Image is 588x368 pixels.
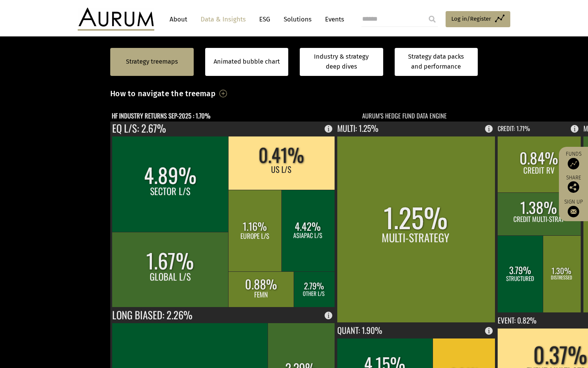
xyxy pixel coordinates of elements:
a: Sign up [563,199,584,217]
a: Industry & strategy deep dives [300,48,383,76]
img: Share this post [568,181,579,193]
img: Access Funds [568,158,579,169]
img: Aurum [78,8,154,31]
h3: How to navigate the treemap [110,87,216,100]
span: Log in/Register [451,14,491,23]
a: Events [321,12,344,26]
a: Animated bubble chart [214,57,280,67]
a: Solutions [280,12,315,26]
a: About [166,12,191,26]
a: Strategy data packs and performance [395,48,478,76]
img: Sign up to our newsletter [568,206,579,217]
div: Share [563,175,584,193]
input: Submit [425,11,440,27]
a: ESG [255,12,274,26]
a: Log in/Register [446,11,510,27]
a: Strategy treemaps [126,57,178,67]
a: Funds [563,151,584,169]
a: Data & Insights [197,12,250,26]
